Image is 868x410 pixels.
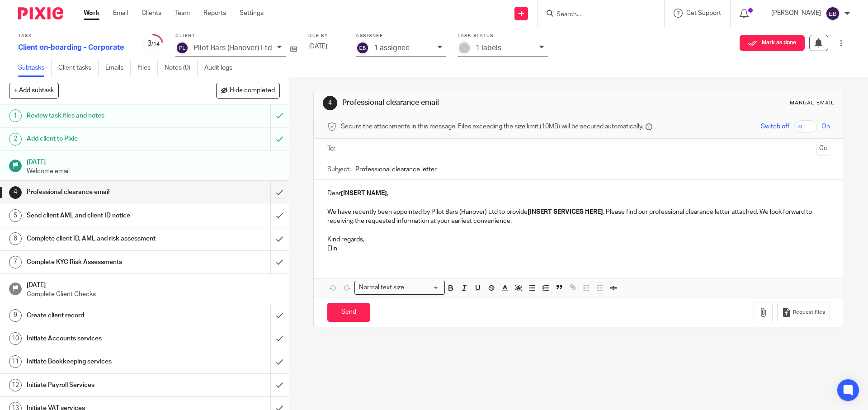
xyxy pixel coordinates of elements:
[327,244,830,253] p: Elin
[151,42,160,47] small: /14
[556,11,637,19] input: Search
[341,122,643,131] span: Secure the attachments in this message. Files exceeding the size limit (10MB) will be secured aut...
[9,379,22,391] div: 12
[27,290,280,299] p: Complete Client Checks
[9,309,22,322] div: 9
[357,283,406,292] span: Normal text size
[27,278,280,290] h1: [DATE]
[27,309,183,322] h1: Create client record
[137,59,158,77] a: Files
[27,209,183,222] h1: Send client AML and client ID notice
[105,59,131,77] a: Emails
[327,189,830,198] p: Dear ,
[18,33,131,39] label: Task
[27,156,280,167] h1: [DATE]
[327,207,830,226] p: We have recently been appointed by Pilot Bars (Hanover) Ltd to provide . Please find our professi...
[204,59,239,77] a: Audit logs
[193,44,272,52] p: Pilot Bars (Hanover) Ltd
[142,38,164,49] div: 3
[356,33,446,39] label: Assignee
[203,9,226,18] a: Reports
[790,99,835,107] div: Manual email
[407,283,439,292] input: Search for option
[18,7,63,19] img: Pixie
[458,33,548,39] label: Task status
[9,232,22,245] div: 6
[826,6,840,21] img: svg%3E
[793,309,825,316] span: Request files
[342,98,598,108] h1: Professional clearance email
[327,303,370,322] input: Send
[58,59,99,77] a: Client tasks
[175,9,190,18] a: Team
[9,256,22,269] div: 7
[327,144,337,153] label: To:
[27,378,183,392] h1: Initiate Payroll Services
[84,9,99,18] a: Work
[9,109,22,122] div: 1
[9,355,22,368] div: 11
[816,142,830,156] button: Cc
[18,59,52,77] a: Subtasks
[27,132,183,146] h1: Add client to Pixie
[27,185,183,199] h1: Professional clearance email
[9,332,22,345] div: 10
[686,10,721,16] span: Get Support
[9,186,22,199] div: 4
[27,109,183,123] h1: Review task files and notes
[771,9,821,18] p: [PERSON_NAME]
[27,167,280,176] p: Welcome email
[165,59,198,77] a: Notes (0)
[323,96,337,110] div: 4
[476,44,501,52] p: 1 labels
[27,232,183,245] h1: Complete client ID, AML and risk assessment
[9,209,22,222] div: 5
[27,255,183,269] h1: Complete KYC Risk Assessments
[761,122,789,131] span: Switch off
[354,281,445,295] div: Search for option
[175,41,189,55] img: svg%3E
[528,209,603,215] strong: [INSERT SERVICES HERE]
[308,43,327,50] span: [DATE]
[374,44,410,52] p: 1 assignee
[341,190,387,197] strong: [INSERT NAME]
[113,9,128,18] a: Email
[230,87,275,94] span: Hide completed
[762,40,796,46] span: Mark as done
[9,83,59,98] button: + Add subtask
[327,235,830,244] p: Kind regards,
[142,9,161,18] a: Clients
[356,41,369,55] img: svg%3E
[27,355,183,368] h1: Initiate Bookkeeping services
[308,33,344,39] label: Due by
[821,122,830,131] span: On
[777,302,830,322] button: Request files
[240,9,264,18] a: Settings
[327,165,351,174] label: Subject:
[740,35,805,51] button: Mark as done
[216,83,280,98] button: Hide completed
[27,332,183,345] h1: Initiate Accounts services
[175,33,297,39] label: Client
[9,133,22,146] div: 2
